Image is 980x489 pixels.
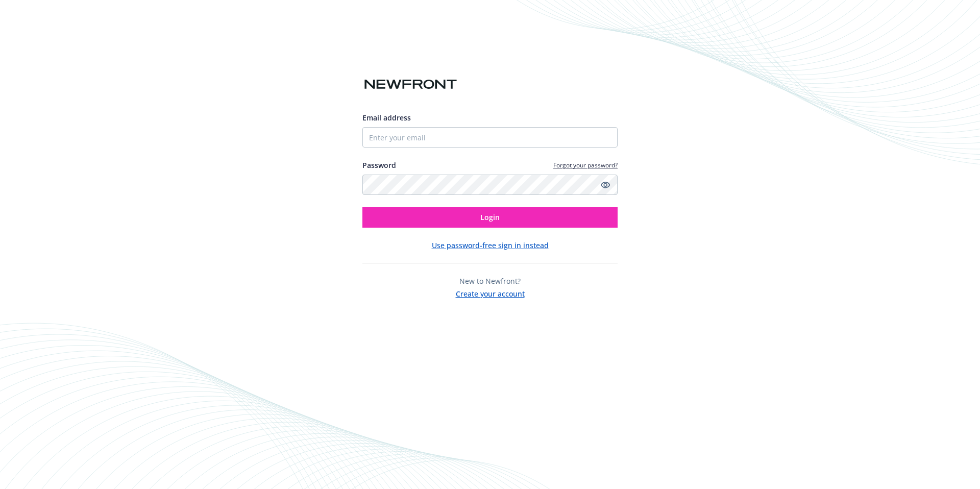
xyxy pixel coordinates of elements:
[362,113,411,123] span: Email address
[362,127,618,148] input: Enter your email
[553,161,618,169] a: Forgot your password?
[599,179,611,191] a: Show password
[362,175,618,195] input: Enter your password
[459,276,521,286] span: New to Newfront?
[432,240,549,251] button: Use password-free sign in instead
[362,160,396,170] label: Password
[456,286,525,299] button: Create your account
[362,207,618,228] button: Login
[480,212,500,222] span: Login
[362,76,459,93] img: Newfront logo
